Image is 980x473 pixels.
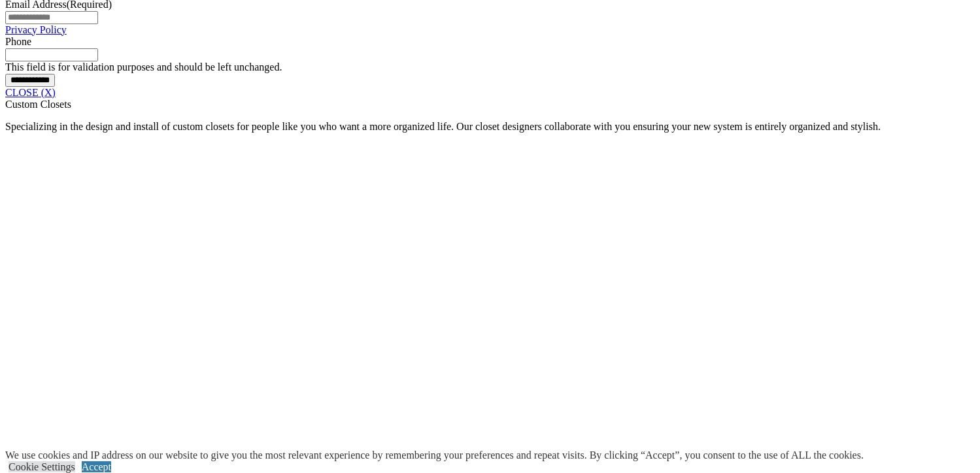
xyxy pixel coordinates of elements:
[8,461,75,472] a: Cookie Settings
[82,461,111,472] a: Accept
[5,24,67,35] a: Privacy Policy
[5,99,71,110] span: Custom Closets
[5,121,975,133] p: Specializing in the design and install of custom closets for people like you who want a more orga...
[5,36,31,47] label: Phone
[5,449,864,461] div: We use cookies and IP address on our website to give you the most relevant experience by remember...
[5,61,975,73] div: This field is for validation purposes and should be left unchanged.
[5,87,56,98] a: CLOSE (X)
